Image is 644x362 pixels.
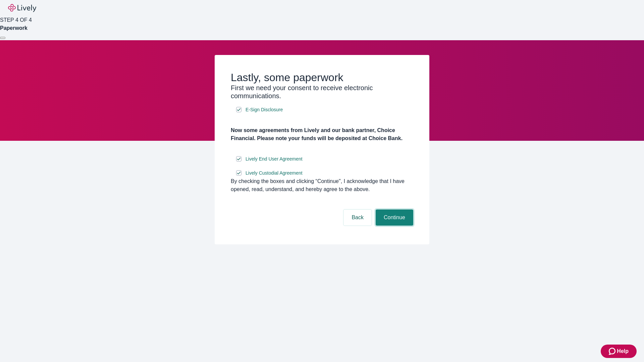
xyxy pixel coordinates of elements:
span: Help [617,347,629,355]
h2: Lastly, some paperwork [231,71,413,84]
button: Continue [376,209,413,226]
img: Lively [8,4,36,12]
span: Lively Custodial Agreement [246,170,303,177]
div: By checking the boxes and clicking “Continue", I acknowledge that I have opened, read, understand... [231,177,413,193]
a: e-sign disclosure document [244,169,304,177]
button: Zendesk support iconHelp [601,345,637,358]
h3: First we need your consent to receive electronic communications. [231,84,413,100]
span: E-Sign Disclosure [246,106,283,113]
a: e-sign disclosure document [244,106,284,114]
h4: Now some agreements from Lively and our bank partner, Choice Financial. Please note your funds wi... [231,126,413,142]
a: e-sign disclosure document [244,155,304,163]
svg: Zendesk support icon [609,347,617,355]
button: Back [343,209,372,226]
span: Lively End User Agreement [246,156,303,163]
